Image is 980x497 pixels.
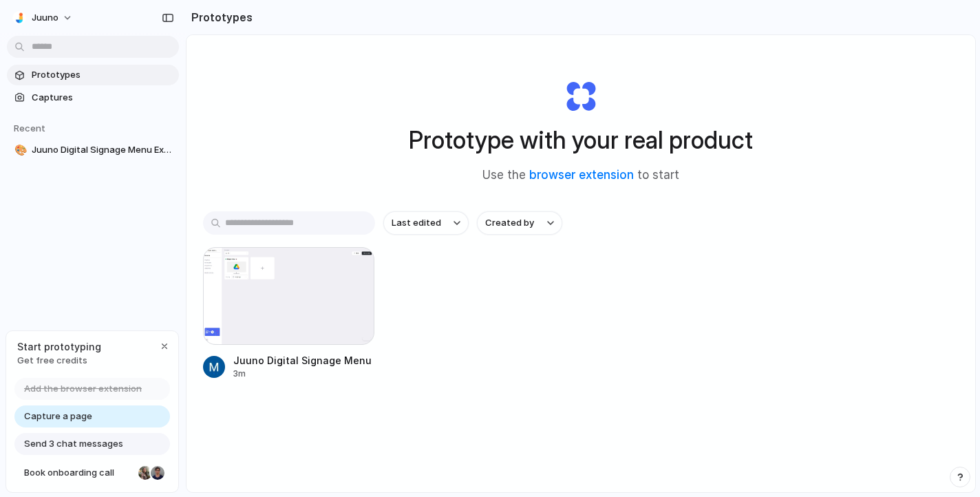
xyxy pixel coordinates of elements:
[32,91,173,105] span: Captures
[32,143,173,157] span: Juuno Digital Signage Menu Extension
[24,466,133,480] span: Book onboarding call
[186,9,253,25] h2: Prototypes
[7,7,80,29] button: Juuno
[24,410,92,423] span: Capture a page
[392,216,441,230] span: Last edited
[477,211,562,235] button: Created by
[14,462,170,484] a: Book onboarding call
[7,65,179,85] a: Prototypes
[233,353,374,368] div: Juuno Digital Signage Menu Extension
[485,216,534,230] span: Created by
[149,465,166,481] div: Christian Iacullo
[409,122,753,158] h1: Prototype with your real product
[17,354,101,368] span: Get free credits
[24,437,123,451] span: Send 3 chat messages
[24,382,142,396] span: Add the browser extension
[529,168,634,182] a: browser extension
[14,123,45,134] span: Recent
[7,87,179,108] a: Captures
[12,143,26,157] button: 🎨
[233,368,374,380] div: 3m
[137,465,153,481] div: Nicole Kubica
[383,211,469,235] button: Last edited
[7,140,179,160] a: 🎨Juuno Digital Signage Menu Extension
[203,247,374,380] a: Juuno Digital Signage Menu ExtensionJuuno Digital Signage Menu Extension3m
[32,68,173,82] span: Prototypes
[32,11,58,25] span: Juuno
[17,339,101,354] span: Start prototyping
[482,167,679,184] span: Use the to start
[14,142,24,158] div: 🎨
